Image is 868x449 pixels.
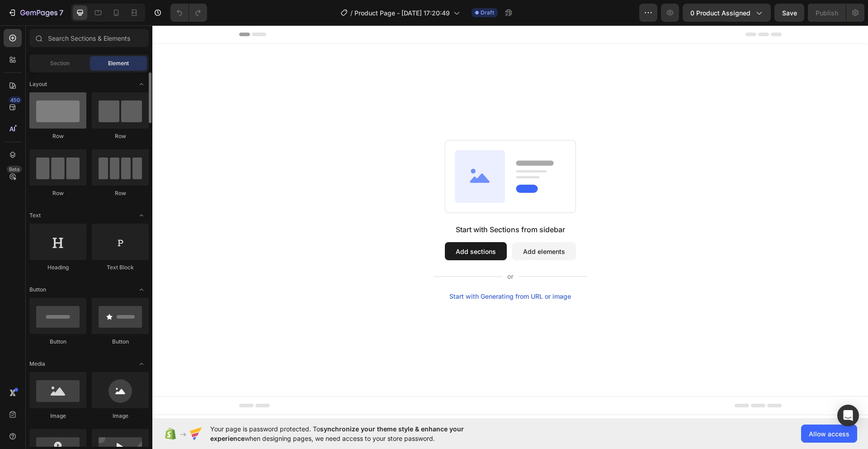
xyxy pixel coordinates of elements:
span: Toggle open [134,77,149,91]
button: 0 product assigned [683,4,771,22]
span: Product Page - [DATE] 17:20:49 [354,8,450,18]
span: Button [29,286,46,294]
span: Toggle open [134,208,149,223]
span: synchronize your theme style & enhance your experience [210,425,464,442]
button: Publish [808,4,846,22]
div: Undo/Redo [170,4,207,22]
div: Row [29,132,86,140]
div: Beta [7,166,22,173]
span: Layout [29,80,47,88]
button: Allow access [801,425,857,443]
div: Start with Generating from URL or image [297,267,419,275]
span: Draft [481,9,494,17]
span: 0 product assigned [690,8,750,18]
span: Element [108,59,129,67]
span: Toggle open [134,357,149,371]
div: Image [92,412,149,420]
div: Button [29,338,86,346]
iframe: Design area [152,25,868,418]
input: Search Sections & Elements [29,29,149,47]
div: Button [92,338,149,346]
div: Open Intercom Messenger [837,405,859,426]
button: 7 [4,4,67,22]
span: Text [29,211,41,220]
span: Toggle open [134,282,149,297]
div: Start with Sections from sidebar [303,199,413,210]
span: Section [50,59,70,67]
div: Row [92,132,149,140]
span: Media [29,360,45,368]
p: 7 [59,7,63,18]
button: Save [774,4,804,22]
div: Image [29,412,86,420]
button: Add elements [360,217,424,235]
button: Add sections [292,217,354,235]
div: Heading [29,263,86,272]
span: Save [782,9,797,17]
span: / [350,8,353,18]
div: Text Block [92,263,149,272]
div: Row [29,189,86,197]
span: Allow access [809,429,849,439]
div: Publish [816,8,838,18]
div: 450 [9,96,22,104]
div: Row [92,189,149,197]
span: Your page is password protected. To when designing pages, we need access to your store password. [210,424,499,443]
